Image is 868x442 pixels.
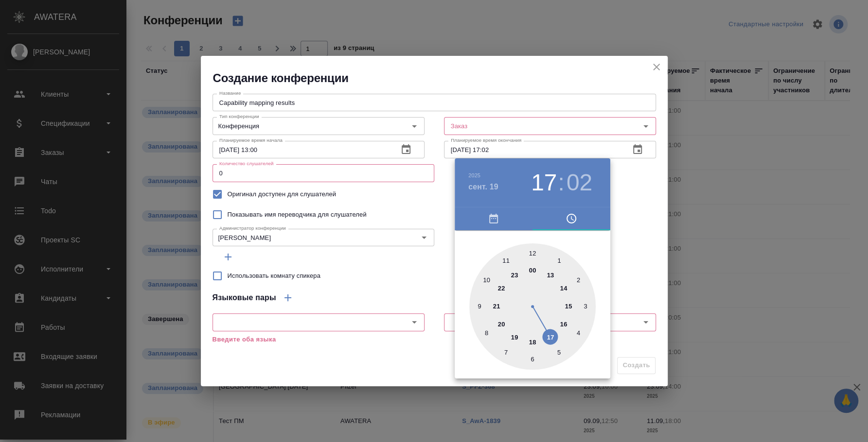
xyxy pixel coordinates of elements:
[468,172,480,178] button: 2025
[558,169,564,196] h3: :
[567,169,592,196] button: 02
[468,181,498,193] button: сент. 19
[531,169,557,196] button: 17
